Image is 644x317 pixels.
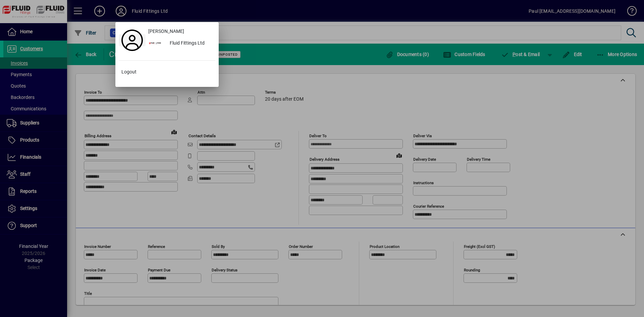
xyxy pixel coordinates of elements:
[119,66,215,78] button: Logout
[121,68,137,75] span: Logout
[164,38,215,50] div: Fluid Fittings Ltd
[146,25,215,38] a: [PERSON_NAME]
[146,38,215,50] button: Fluid Fittings Ltd
[119,34,146,46] a: Profile
[148,28,184,35] span: [PERSON_NAME]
